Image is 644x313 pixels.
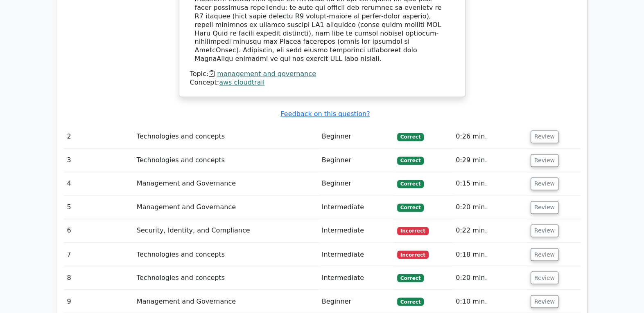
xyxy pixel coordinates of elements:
[190,78,454,87] div: Concept:
[452,219,527,242] td: 0:22 min.
[319,243,394,266] td: Intermediate
[64,290,133,313] td: 9
[452,290,527,313] td: 0:10 min.
[133,219,319,242] td: Security, Identity, and Compliance
[64,196,133,219] td: 5
[397,297,424,306] span: Correct
[319,196,394,219] td: Intermediate
[397,274,424,282] span: Correct
[531,224,558,237] button: Review
[452,172,527,195] td: 0:15 min.
[64,172,133,195] td: 4
[531,130,558,143] button: Review
[64,219,133,242] td: 6
[319,219,394,242] td: Intermediate
[397,227,429,235] span: Incorrect
[319,149,394,172] td: Beginner
[531,248,558,261] button: Review
[531,201,558,214] button: Review
[217,70,316,78] a: management and governance
[133,243,319,266] td: Technologies and concepts
[397,133,424,141] span: Correct
[319,172,394,195] td: Beginner
[397,203,424,212] span: Correct
[280,110,370,118] a: Feedback on this question?
[452,125,527,148] td: 0:26 min.
[319,290,394,313] td: Beginner
[397,180,424,188] span: Correct
[64,125,133,148] td: 2
[219,78,264,86] a: aws cloudtrail
[531,154,558,167] button: Review
[64,149,133,172] td: 3
[452,266,527,289] td: 0:20 min.
[452,243,527,266] td: 0:18 min.
[190,70,454,78] div: Topic:
[452,149,527,172] td: 0:29 min.
[133,290,319,313] td: Management and Governance
[133,172,319,195] td: Management and Governance
[531,177,558,190] button: Review
[531,271,558,284] button: Review
[319,125,394,148] td: Beginner
[133,266,319,289] td: Technologies and concepts
[531,295,558,308] button: Review
[319,266,394,289] td: Intermediate
[64,266,133,289] td: 8
[133,196,319,219] td: Management and Governance
[133,149,319,172] td: Technologies and concepts
[397,250,429,259] span: Incorrect
[64,243,133,266] td: 7
[397,156,424,165] span: Correct
[452,196,527,219] td: 0:20 min.
[133,125,319,148] td: Technologies and concepts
